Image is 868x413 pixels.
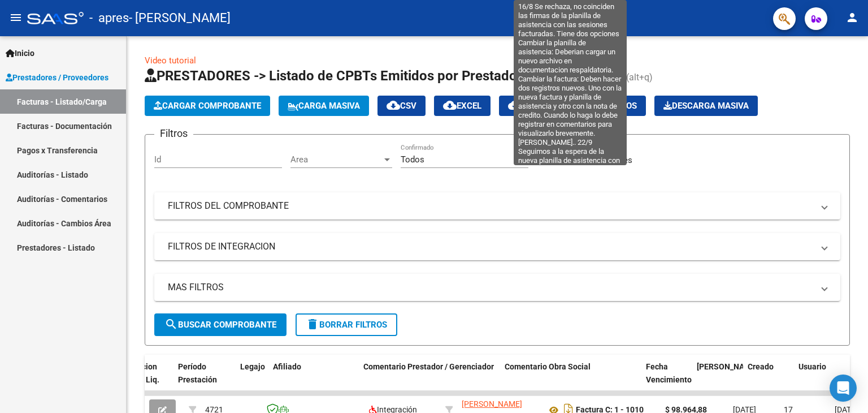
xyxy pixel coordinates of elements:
datatable-header-cell: Comentario Prestador / Gerenciador [359,355,500,405]
span: Todos [401,154,424,165]
span: - apres [89,6,129,31]
mat-icon: menu [9,11,23,24]
span: Período Prestación [178,362,217,384]
mat-icon: search [164,317,178,331]
span: Afiliado [273,362,301,371]
span: Legajo [240,362,265,371]
app-download-masive: Descarga masiva de comprobantes (adjuntos) [654,96,758,116]
span: Usuario [798,362,826,371]
span: Carga Masiva [288,101,360,111]
mat-expansion-panel-header: FILTROS DEL COMPROBANTE [154,192,840,220]
span: Prestadores / Proveedores [6,71,108,84]
mat-icon: person [845,11,859,24]
span: Comentario Obra Social [505,362,591,371]
datatable-header-cell: Fecha Vencimiento [641,355,692,405]
mat-icon: cloud_download [443,98,457,112]
span: Fecha Vencimiento [646,362,692,384]
span: Inicio [6,47,34,59]
button: Descarga Masiva [654,96,758,116]
span: Estandar [508,101,565,111]
button: EXCEL [434,96,491,116]
mat-icon: cloud_download [591,98,605,112]
button: Borrar Filtros [296,313,397,336]
button: Gecros [582,96,646,116]
datatable-header-cell: Afiliado [268,355,359,405]
span: Buscar Comprobante [164,320,276,330]
span: Integracion Importe Liq. [116,362,159,384]
span: (alt+q) [626,72,653,83]
datatable-header-cell: Fecha Confimado [692,355,743,405]
div: Open Intercom Messenger [830,375,857,402]
button: Buscar Comprobante [154,313,287,336]
datatable-header-cell: Legajo [236,355,268,405]
button: Carga Masiva [279,96,369,116]
datatable-header-cell: Período Prestación [173,355,236,405]
datatable-header-cell: Comentario Obra Social [500,355,641,405]
span: Mostrar totalizadores [550,153,632,167]
mat-icon: delete [306,317,319,331]
mat-icon: cloud_download [508,98,522,112]
mat-expansion-panel-header: MAS FILTROS [154,274,840,301]
span: Cargar Comprobante [154,101,261,111]
span: Comentario Prestador / Gerenciador [363,362,494,371]
a: Video tutorial [145,55,196,66]
mat-icon: cloud_download [387,98,400,112]
span: - [PERSON_NAME] [129,6,231,31]
mat-panel-title: MAS FILTROS [168,281,813,294]
h3: Filtros [154,126,193,141]
span: PRESTADORES -> Listado de CPBTs Emitidos por Prestadores / Proveedores [145,68,626,84]
span: [PERSON_NAME] [697,362,758,371]
datatable-header-cell: Creado [743,355,794,405]
span: CSV [387,101,416,111]
span: Gecros [591,101,637,111]
span: [PERSON_NAME] [462,399,522,408]
button: Cargar Comprobante [145,96,270,116]
span: Borrar Filtros [306,320,387,330]
span: Area [290,154,382,165]
span: Creado [748,362,774,371]
mat-expansion-panel-header: FILTROS DE INTEGRACION [154,233,840,260]
mat-panel-title: FILTROS DEL COMPROBANTE [168,200,813,212]
mat-panel-title: FILTROS DE INTEGRACION [168,240,813,253]
span: Descarga Masiva [663,101,749,111]
button: CSV [377,96,426,116]
span: EXCEL [443,101,481,111]
button: Estandar [499,96,574,116]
